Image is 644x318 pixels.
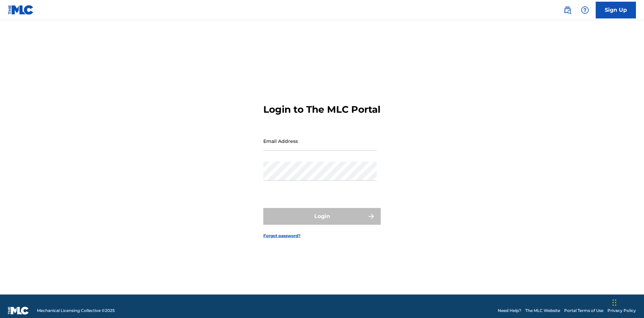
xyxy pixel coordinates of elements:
iframe: Chat Widget [610,286,644,318]
h3: Login to The MLC Portal [263,104,380,115]
div: Help [578,3,592,17]
a: The MLC Website [525,308,560,314]
img: logo [8,307,29,315]
a: Public Search [561,3,574,17]
a: Privacy Policy [607,308,636,314]
a: Need Help? [498,308,521,314]
img: help [581,6,589,14]
img: MLC Logo [8,5,34,15]
div: Drag [612,293,616,313]
a: Sign Up [596,2,636,18]
a: Forgot password? [263,233,301,239]
img: search [563,6,572,14]
a: Portal Terms of Use [564,308,603,314]
span: Mechanical Licensing Collective © 2025 [37,308,115,314]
